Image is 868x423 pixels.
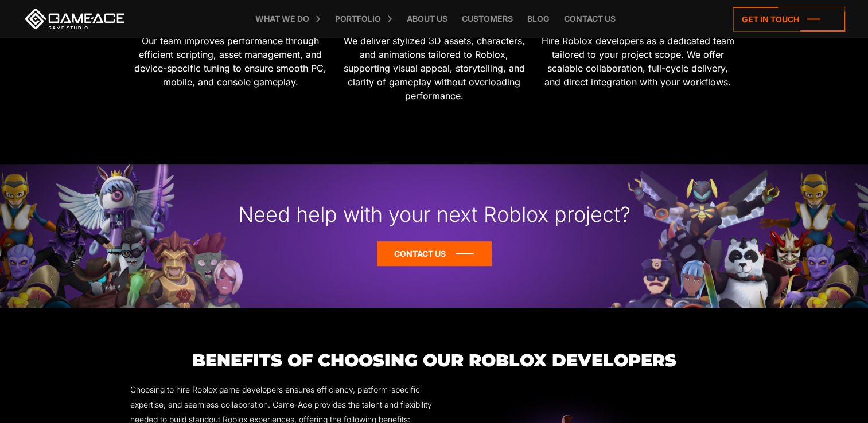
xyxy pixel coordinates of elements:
a: Get in touch [733,7,845,32]
p: Our team improves performance through efficient scripting, asset management, and device-specific ... [133,34,328,89]
p: We deliver stylized 3D assets, characters, and animations tailored to Roblox, supporting visual a... [337,34,532,103]
p: Hire Roblox developers as a dedicated team tailored to your project scope. We offer scalable coll... [540,34,735,89]
a: Contact Us [377,241,492,266]
h3: Benefits of Choosing Our Roblox Developers [130,351,738,370]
